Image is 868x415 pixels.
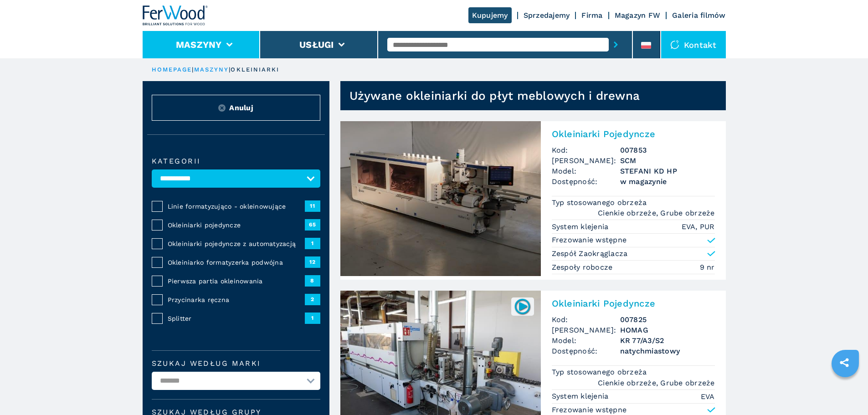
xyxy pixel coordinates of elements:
span: w magazynie [620,176,715,187]
p: Zespoły robocze [552,262,615,272]
span: Kod: [552,145,620,155]
button: ResetAnuluj [152,95,320,121]
button: Usługi [299,39,334,50]
span: Dostępność: [552,346,620,356]
p: Typ stosowanego obrzeża [552,367,649,377]
span: Dostępność: [552,176,620,187]
iframe: Chat [829,374,861,408]
div: Kontakt [661,31,726,58]
a: Okleiniarki Pojedyncze SCM STEFANI KD HPOkleiniarki PojedynczeKod:007853[PERSON_NAME]:SCMModel:ST... [340,121,726,280]
h3: KR 77/A3/S2 [620,335,715,346]
img: Reset [218,104,226,112]
p: Zespół Zaokrąglacza [552,249,628,259]
p: okleiniarki [231,66,279,74]
span: [PERSON_NAME]: [552,155,620,166]
h3: STEFANI KD HP [620,166,715,176]
span: 1 [305,313,320,323]
em: EVA, PUR [682,221,715,232]
a: Kupujemy [468,7,512,23]
span: 2 [305,294,320,305]
span: [PERSON_NAME]: [552,325,620,335]
span: 65 [305,219,320,230]
label: kategorii [152,158,320,165]
a: maszyny [194,66,229,73]
span: Kod: [552,314,620,325]
em: 9 nr [700,262,715,272]
p: Frezowanie wstępne [552,235,627,245]
a: HOMEPAGE [152,66,192,73]
p: Frezowanie wstępne [552,405,627,415]
span: Okleiniarko formatyzerka podwójna [168,258,305,267]
img: Okleiniarki Pojedyncze SCM STEFANI KD HP [340,121,541,276]
button: submit-button [609,34,623,55]
button: Maszyny [176,39,222,50]
h3: SCM [620,155,715,166]
a: Firma [581,11,602,20]
img: 007825 [514,297,531,315]
span: natychmiastowy [620,346,715,356]
h3: 007853 [620,145,715,155]
em: Cienkie obrzeże, Grube obrzeże [598,208,715,218]
span: Okleiniarki pojedyncze [168,220,305,230]
img: Ferwood [143,5,208,26]
h3: HOMAG [620,325,715,335]
em: Cienkie obrzeże, Grube obrzeże [598,378,715,388]
span: | [229,66,231,73]
span: Linie formatyzująco - okleinowujące [168,202,305,211]
a: Galeria filmów [672,11,726,20]
a: Magazyn FW [615,11,661,20]
span: Splitter [168,314,305,323]
span: 12 [305,256,320,267]
span: 8 [305,275,320,286]
span: Anuluj [229,102,253,113]
h2: Okleiniarki Pojedyncze [552,298,715,309]
p: System klejenia [552,391,611,401]
span: Przycinarka ręczna [168,295,305,304]
span: 1 [305,238,320,249]
span: 11 [305,200,320,211]
p: System klejenia [552,222,611,232]
em: EVA [701,391,715,402]
h3: 007825 [620,314,715,325]
h1: Używane okleiniarki do płyt meblowych i drewna [349,88,640,103]
h2: Okleiniarki Pojedyncze [552,128,715,139]
span: Okleiniarki pojedyncze z automatyzacją [168,239,305,248]
p: Typ stosowanego obrzeża [552,198,649,208]
label: Szukaj według marki [152,360,320,367]
img: Kontakt [670,40,679,49]
a: sharethis [833,351,856,374]
span: Model: [552,166,620,176]
span: Pierwsza partia okleinowania [168,277,305,286]
span: | [192,66,194,73]
span: Model: [552,335,620,346]
a: Sprzedajemy [524,11,570,20]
